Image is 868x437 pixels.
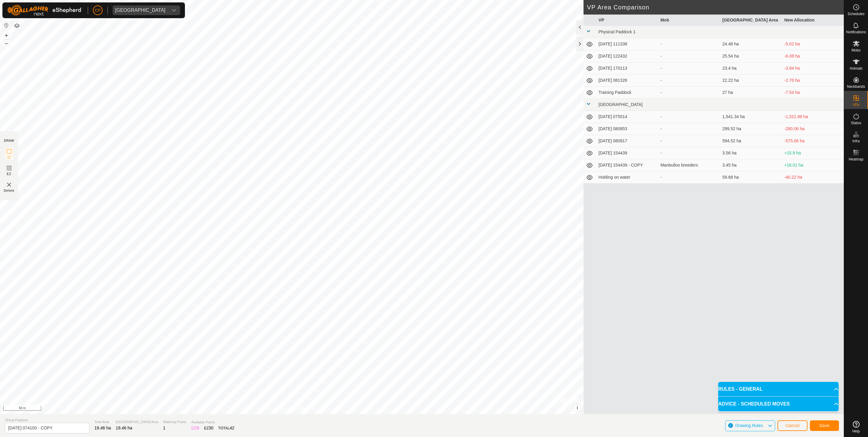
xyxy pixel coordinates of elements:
[596,159,658,171] td: [DATE] 154439 - COPY
[115,8,166,13] div: [GEOGRAPHIC_DATA]
[782,159,844,171] td: +16.01 ha
[596,38,658,50] td: [DATE] 111338
[268,406,291,412] a: Privacy Policy
[844,419,868,435] a: Help
[660,162,718,168] div: Manbulloo breeders
[3,32,10,39] button: +
[720,74,782,87] td: 22.22 ha
[660,138,718,144] div: -
[596,74,658,87] td: [DATE] 081326
[810,420,839,431] button: Save
[3,40,10,47] button: –
[660,41,718,47] div: -
[209,425,214,430] span: 30
[718,400,790,408] span: ADVICE - SCHEDULED MOVES
[574,405,581,411] button: i
[4,138,14,143] div: DRAW
[782,38,844,50] td: -5.02 ha
[596,111,658,123] td: [DATE] 075514
[782,135,844,147] td: -575.06 ha
[660,126,718,132] div: -
[720,135,782,147] td: 594.52 ha
[191,420,234,425] span: Available Points
[596,123,658,135] td: [DATE] 080853
[782,62,844,74] td: -3.94 ha
[782,87,844,99] td: -7.54 ha
[718,397,839,411] p-accordion-header: ADVICE - SCHEDULED MOVES
[599,29,636,34] span: Physical Paddock 1
[720,50,782,62] td: 25.54 ha
[847,85,865,88] span: Neckbands
[660,53,718,59] div: -
[785,423,800,428] span: Cancel
[660,77,718,84] div: -
[5,181,13,188] img: VP
[577,405,578,410] span: i
[782,111,844,123] td: -1,521.88 ha
[852,139,860,143] span: Infra
[852,48,860,52] span: Mobs
[660,174,718,180] div: -
[851,121,861,125] span: Status
[720,123,782,135] td: 299.52 ha
[720,38,782,50] td: 24.48 ha
[847,12,864,16] span: Schedules
[218,425,234,431] div: TOTAL
[4,188,15,193] span: Delete
[782,123,844,135] td: -280.06 ha
[782,74,844,87] td: -2.76 ha
[720,159,782,171] td: 3.45 ha
[596,62,658,74] td: [DATE] 170113
[191,425,199,431] div: IZ
[95,7,100,14] span: CP
[596,15,658,26] th: VP
[778,420,807,431] button: Cancel
[204,425,213,431] div: EZ
[163,425,166,430] span: 1
[163,419,186,425] span: Watering Points
[195,425,199,430] span: 26
[116,419,158,425] span: [GEOGRAPHIC_DATA] Area
[8,155,11,160] span: IZ
[94,425,111,430] span: 19.46 ha
[660,65,718,71] div: -
[660,150,718,156] div: -
[720,87,782,99] td: 27 ha
[782,50,844,62] td: -6.08 ha
[718,386,763,393] span: RULES - GENERAL
[168,5,180,15] div: dropdown trigger
[660,114,718,120] div: -
[718,382,839,396] p-accordion-header: RULES - GENERAL
[596,171,658,184] td: Holding on water
[298,406,315,412] a: Contact Us
[596,87,658,99] td: Training Paddock
[116,425,133,430] span: 19.46 ha
[853,103,859,107] span: VPs
[596,135,658,147] td: [DATE] 080917
[599,102,643,107] span: [GEOGRAPHIC_DATA]
[782,147,844,159] td: +15.9 ha
[852,429,860,433] span: Help
[720,111,782,123] td: 1,541.34 ha
[735,423,763,428] span: Drawing Rules
[850,67,863,70] span: Animals
[94,419,111,425] span: Total Area
[7,5,83,16] img: Gallagher Logo
[720,15,782,26] th: [GEOGRAPHIC_DATA] Area
[819,423,830,428] span: Save
[587,4,844,11] h2: VP Area Comparison
[782,15,844,26] th: New Allocation
[7,172,12,176] span: EZ
[596,50,658,62] td: [DATE] 122432
[720,62,782,74] td: 23.4 ha
[5,418,90,423] span: Virtual Paddock
[230,425,235,430] span: 42
[849,157,863,161] span: Heatmap
[596,147,658,159] td: [DATE] 154439
[782,171,844,184] td: -40.22 ha
[113,5,168,15] span: Manbulloo Station
[660,89,718,96] div: -
[846,30,866,34] span: Notifications
[3,22,10,29] button: Reset Map
[658,15,720,26] th: Mob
